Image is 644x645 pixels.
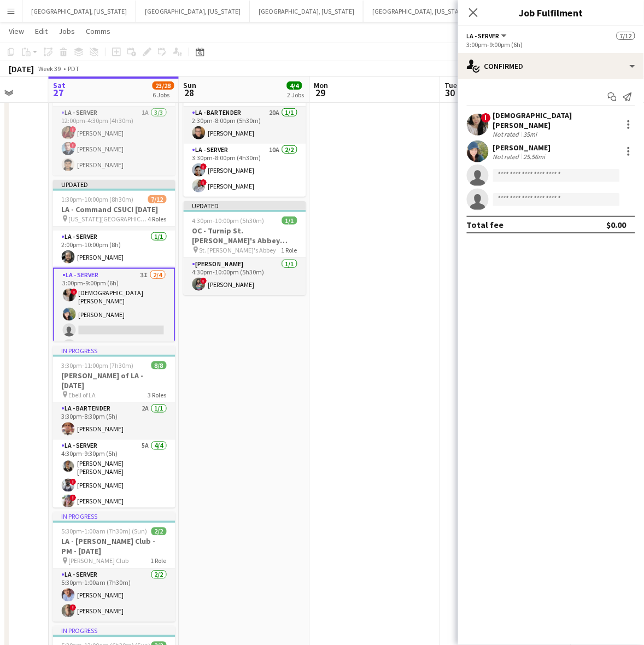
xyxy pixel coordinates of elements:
span: Sun [184,80,197,90]
div: Updated [53,180,175,189]
span: ! [70,126,77,133]
span: 4:30pm-10:00pm (5h30m) [192,216,265,225]
span: 8/8 [151,361,167,370]
span: 3:30pm-11:00pm (7h30m) [62,361,134,370]
span: Week 39 [36,64,63,73]
span: ! [70,495,77,501]
app-card-role: LA - Server10A2/23:30pm-8:00pm (4h30m)![PERSON_NAME]![PERSON_NAME] [184,144,306,197]
h3: LA - Command CSUCI [DATE] [53,204,175,214]
a: View [4,24,28,38]
span: 1/1 [282,216,297,225]
span: ! [201,179,207,186]
span: ! [70,605,77,611]
app-card-role: LA - Server2/25:30pm-1:00am (7h30m)[PERSON_NAME]![PERSON_NAME] [53,569,175,622]
span: LA - Server [467,32,500,40]
div: 2 Jobs [288,91,305,99]
span: 2/2 [151,527,167,536]
app-job-card: 2:30pm-8:00pm (5h30m)3/3OC - [GEOGRAPHIC_DATA] Private Residence [DATE] Private Residence2 RolesL... [184,58,306,197]
button: [GEOGRAPHIC_DATA], [US_STATE] [22,1,136,22]
span: St. [PERSON_NAME]'s Abbey [200,246,277,254]
app-card-role: LA - Server5A4/44:30pm-9:30pm (5h)[PERSON_NAME] [PERSON_NAME]![PERSON_NAME]![PERSON_NAME] [53,440,175,528]
div: In progress [53,626,175,635]
span: 7/12 [148,195,167,203]
app-card-role: LA - Bartender20A1/12:30pm-8:00pm (5h30m)[PERSON_NAME] [184,107,306,144]
div: [DATE] [9,63,34,74]
span: 28 [182,86,197,99]
button: [GEOGRAPHIC_DATA], [US_STATE] [364,1,477,22]
button: LA - Server [467,32,508,40]
div: [PERSON_NAME] [493,143,551,153]
div: Not rated [493,153,522,161]
span: 1 Role [151,557,167,565]
span: 7/12 [617,32,635,40]
app-job-card: 12:00pm-4:30pm (4h30m)3/3LA - Command Nordstrom Topanga [DATE] Nordstrom Topanga1 RoleLA - Server... [53,58,175,175]
button: [GEOGRAPHIC_DATA], [US_STATE] [250,1,364,22]
button: [GEOGRAPHIC_DATA], [US_STATE] [136,1,250,22]
span: 27 [51,86,66,99]
span: [PERSON_NAME] Club [69,557,129,565]
app-card-role: [PERSON_NAME]1/14:30pm-10:00pm (5h30m)![PERSON_NAME] [184,258,306,295]
app-card-role: LA - Bartender2A1/13:30pm-8:30pm (5h)[PERSON_NAME] [53,403,175,440]
span: ! [481,113,491,123]
app-job-card: Updated1:30pm-10:00pm (8h30m)7/12LA - Command CSUCI [DATE] [US_STATE][GEOGRAPHIC_DATA]4 Roles![DE... [53,180,175,342]
a: Jobs [54,24,79,38]
span: Jobs [58,26,75,36]
span: View [9,26,24,36]
span: 3 Roles [148,391,167,399]
div: 35mi [522,130,540,138]
span: Mon [314,80,329,90]
app-job-card: In progress3:30pm-11:00pm (7h30m)8/8[PERSON_NAME] of LA - [DATE] Ebell of LA3 RolesLA - Bartender... [53,346,175,508]
span: 29 [313,86,329,99]
h3: LA - [PERSON_NAME] Club - PM - [DATE] [53,537,175,556]
a: Comms [81,24,115,38]
span: Ebell of LA [69,391,96,399]
app-card-role: LA - Server1A3/312:00pm-4:30pm (4h30m)![PERSON_NAME]![PERSON_NAME][PERSON_NAME] [53,107,175,175]
span: ! [201,278,207,284]
span: Edit [35,26,48,36]
span: 4 Roles [148,215,167,223]
a: Edit [31,24,52,38]
div: 25.56mi [522,153,548,161]
div: Updated [184,201,306,210]
app-job-card: In progress5:30pm-1:00am (7h30m) (Sun)2/2LA - [PERSON_NAME] Club - PM - [DATE] [PERSON_NAME] Club... [53,512,175,622]
span: 23/28 [153,81,174,90]
span: Sat [53,80,66,90]
span: [US_STATE][GEOGRAPHIC_DATA] [69,215,148,223]
span: 5:30pm-1:00am (7h30m) (Sun) [62,527,148,536]
span: 4/4 [287,81,302,90]
div: 6 Jobs [153,91,174,99]
h3: [PERSON_NAME] of LA - [DATE] [53,371,175,390]
div: In progress [53,346,175,355]
div: [DEMOGRAPHIC_DATA] [PERSON_NAME] [493,110,618,130]
app-job-card: Updated4:30pm-10:00pm (5h30m)1/1OC - Turnip St. [PERSON_NAME]'s Abbey [DATE] St. [PERSON_NAME]'s ... [184,201,306,295]
div: Confirmed [458,53,644,79]
span: 1:30pm-10:00pm (8h30m) [62,195,134,203]
div: PDT [68,64,79,73]
span: ! [70,479,77,485]
app-card-role: LA - Server3I2/43:00pm-9:00pm (6h)![DEMOGRAPHIC_DATA] [PERSON_NAME][PERSON_NAME] [53,268,175,358]
div: In progress [53,512,175,521]
span: Tue [445,80,458,90]
h3: OC - Turnip St. [PERSON_NAME]'s Abbey [DATE] [184,226,306,245]
span: ! [71,289,78,295]
app-card-role: LA - Server1/12:00pm-10:00pm (8h)[PERSON_NAME] [53,231,175,268]
span: 30 [443,86,458,99]
span: Comms [86,26,110,36]
div: Not rated [493,130,522,138]
div: Total fee [467,219,504,230]
div: 3:00pm-9:00pm (6h) [467,40,635,49]
span: ! [70,142,77,149]
h3: Job Fulfilment [458,5,644,20]
span: ! [201,163,207,170]
div: $0.00 [607,219,627,230]
span: 1 Role [282,246,297,254]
